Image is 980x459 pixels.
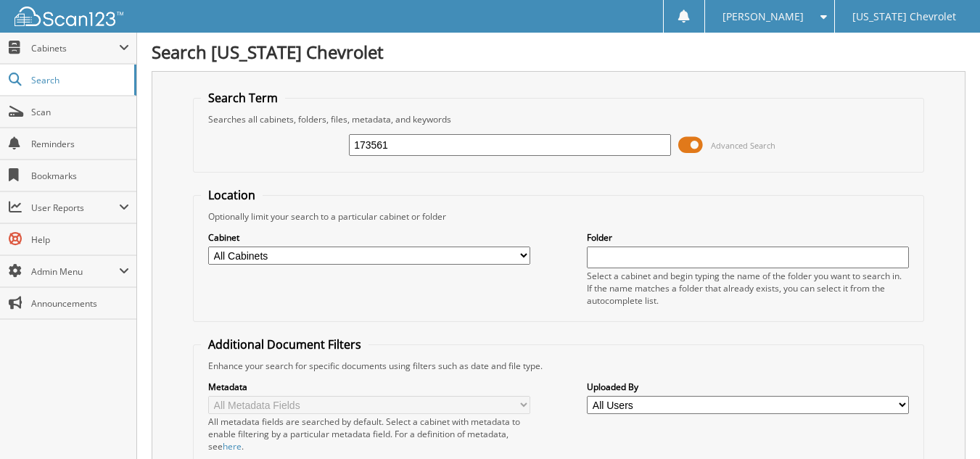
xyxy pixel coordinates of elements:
[852,12,956,21] span: [US_STATE] Chevrolet
[208,415,530,452] div: All metadata fields are searched by default. Select a cabinet with metadata to enable filtering b...
[31,202,119,214] span: User Reports
[587,270,909,307] div: Select a cabinet and begin typing the name of the folder you want to search in. If the name match...
[31,138,129,150] span: Reminders
[31,265,119,278] span: Admin Menu
[31,233,129,246] span: Help
[208,381,530,393] label: Metadata
[711,140,775,151] span: Advanced Search
[31,74,127,86] span: Search
[152,40,965,64] h1: Search [US_STATE] Chevrolet
[201,113,916,125] div: Searches all cabinets, folders, files, metadata, and keywords
[31,42,119,54] span: Cabinets
[201,336,368,352] legend: Additional Document Filters
[907,389,980,459] iframe: Chat Widget
[31,170,129,182] span: Bookmarks
[31,297,129,310] span: Announcements
[208,231,530,244] label: Cabinet
[223,440,242,452] a: here
[587,231,909,244] label: Folder
[587,381,909,393] label: Uploaded By
[201,360,916,372] div: Enhance your search for specific documents using filters such as date and file type.
[722,12,804,21] span: [PERSON_NAME]
[31,106,129,118] span: Scan
[15,7,123,26] img: scan123-logo-white.svg
[201,187,263,203] legend: Location
[201,210,916,223] div: Optionally limit your search to a particular cabinet or folder
[201,90,285,106] legend: Search Term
